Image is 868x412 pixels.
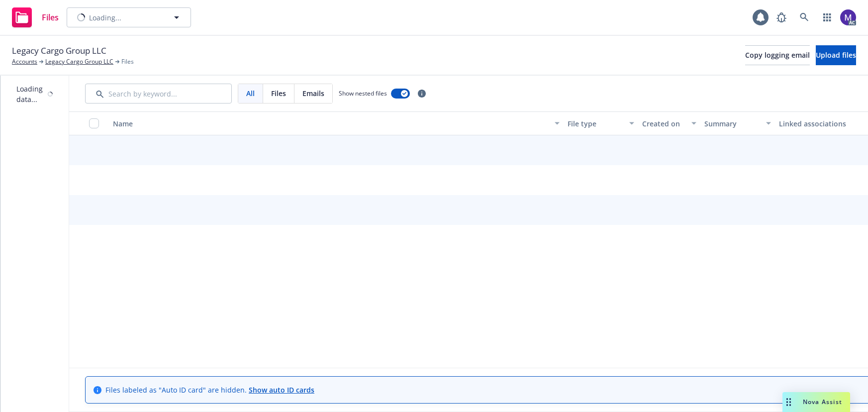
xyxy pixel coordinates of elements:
span: Files [121,57,134,66]
span: Show nested files [339,89,387,98]
div: Drag to move [782,392,795,412]
img: photo [840,9,856,25]
span: Loading... [89,12,121,23]
a: Files [8,3,63,31]
span: Upload files [816,50,856,60]
div: Name [113,118,549,129]
span: Files labeled as "Auto ID card" are hidden. [105,385,314,395]
button: File type [564,111,638,135]
button: Upload files [816,45,856,65]
a: Show auto ID cards [249,385,314,395]
a: Legacy Cargo Group LLC [45,57,113,66]
input: Select all [89,118,99,128]
input: Search by keyword... [85,84,232,103]
span: Nova Assist [803,398,842,406]
div: Loading data... [16,84,46,104]
div: Created on [642,118,685,129]
a: Switch app [817,7,837,27]
span: Emails [302,88,324,99]
span: All [246,88,255,99]
button: Loading... [67,7,191,27]
div: File type [568,118,623,129]
button: Created on [638,111,700,135]
div: Summary [704,118,760,129]
button: Summary [700,111,775,135]
span: Files [271,88,286,99]
button: Copy logging email [745,45,810,65]
button: Name [109,111,564,135]
span: Copy logging email [745,50,810,60]
a: Search [794,7,814,27]
a: Accounts [12,57,37,66]
button: Nova Assist [782,392,850,412]
span: Files [42,13,59,21]
a: Report a Bug [772,7,791,27]
span: Legacy Cargo Group LLC [12,44,106,57]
